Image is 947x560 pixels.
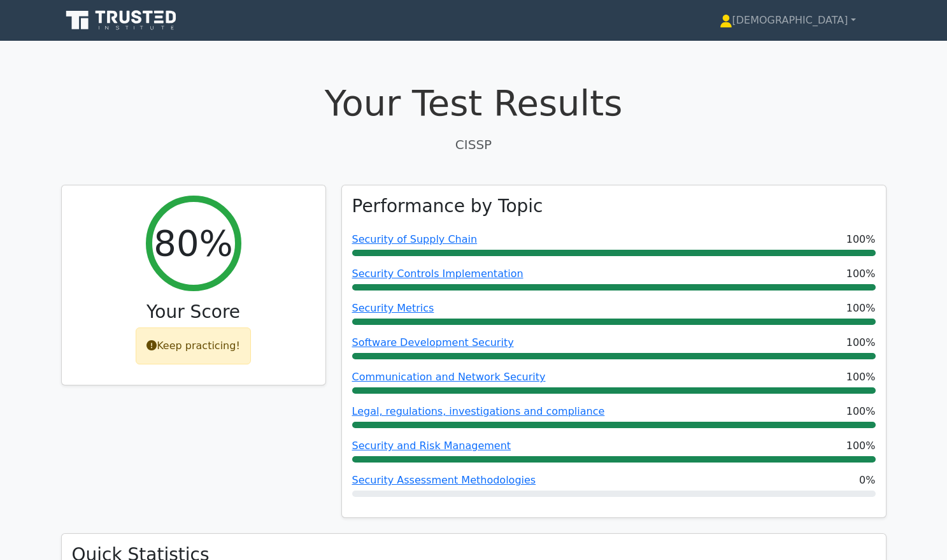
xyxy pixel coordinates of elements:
[352,336,514,348] a: Software Development Security
[352,371,546,383] a: Communication and Network Security
[352,268,523,280] a: Security Controls Implementation
[846,404,876,419] span: 100%
[846,335,876,350] span: 100%
[72,301,315,323] h3: Your Score
[153,222,232,264] h2: 80%
[352,196,543,217] h3: Performance by Topic
[352,233,478,245] a: Security of Supply Chain
[859,473,875,488] span: 0%
[846,370,876,385] span: 100%
[846,301,876,316] span: 100%
[352,474,536,486] a: Security Assessment Methodologies
[689,8,886,33] a: [DEMOGRAPHIC_DATA]
[352,405,605,417] a: Legal, regulations, investigations and compliance
[846,232,876,247] span: 100%
[846,266,876,282] span: 100%
[61,82,886,124] h1: Your Test Results
[61,135,886,154] p: CISSP
[846,438,876,454] span: 100%
[352,440,511,452] a: Security and Risk Management
[136,327,251,364] div: Keep practicing!
[352,302,434,314] a: Security Metrics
